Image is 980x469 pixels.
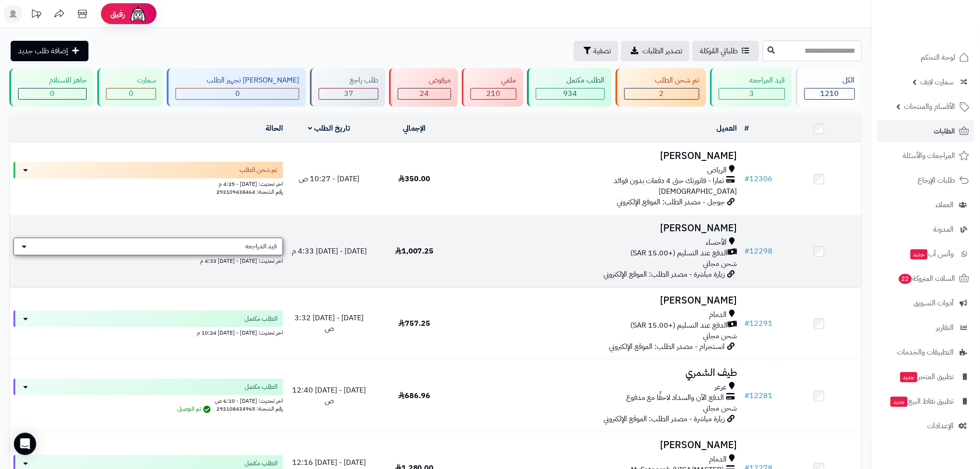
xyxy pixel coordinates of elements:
[934,223,954,236] span: المدونة
[744,173,749,184] span: #
[18,75,87,86] div: جاهز للاستلام
[292,246,367,257] span: [DATE] - [DATE] 4:33 م
[877,317,974,339] a: التقارير
[703,330,737,342] span: شحن مجاني
[621,41,690,61] a: تصدير الطلبات
[709,310,727,320] span: الدمام
[928,419,954,432] span: الإعدادات
[625,89,699,99] div: 2
[659,186,737,197] span: [DEMOGRAPHIC_DATA]
[898,272,955,285] span: السلات المتروكة
[877,267,974,290] a: السلات المتروكة22
[898,346,954,359] span: التطبيقات والخدمات
[624,75,699,86] div: تم شحن الطلب
[460,68,525,107] a: ملغي 210
[265,123,283,134] a: الحالة
[471,89,516,99] div: 210
[18,45,68,57] span: إضافة طلب جديد
[216,405,283,413] span: رقم الشحنة: 293108434965
[603,413,725,425] span: زيارة مباشرة - مصدر الطلب: الموقع الإلكتروني
[918,174,955,187] span: طلبات الإرجاع
[890,395,954,408] span: تطبيق نقاط البيع
[877,292,974,314] a: أدوات التسويق
[905,100,955,113] span: الأقسام والمنتجات
[525,68,614,107] a: الطلب مكتمل 934
[308,123,351,134] a: تاريخ الطلب
[14,433,36,455] div: Open Intercom Messenger
[420,88,429,99] span: 24
[398,173,430,184] span: 350.00
[308,68,387,107] a: طلب راجع 37
[877,341,974,363] a: التطبيقات والخدمات
[744,390,749,401] span: #
[574,41,618,61] button: تصفية
[603,269,725,280] span: زيارة مباشرة - مصدر الطلب: الموقع الإلكتروني
[744,173,773,184] a: #12306
[461,368,737,378] h3: طيف الشمري
[245,242,277,251] span: قيد المراجعه
[700,45,738,57] span: طلباتي المُوكلة
[708,68,794,107] a: قيد المراجعه 3
[398,89,450,99] div: 24
[461,223,737,234] h3: [PERSON_NAME]
[877,390,974,412] a: تطبيق نقاط البيعجديد
[176,75,299,86] div: [PERSON_NAME] تجهيز الطلب
[877,145,974,167] a: المراجعات والأسئلة
[107,89,156,99] div: 0
[609,341,725,352] span: انستجرام - مصدر الطلب: الموقع الإلكتروني
[744,246,749,257] span: #
[703,403,737,414] span: شحن مجاني
[910,247,954,260] span: وآتس آب
[877,120,974,142] a: الطلبات
[744,318,773,329] a: #12291
[461,295,737,306] h3: [PERSON_NAME]
[715,382,727,393] span: عرعر
[129,5,147,23] img: ai-face.png
[877,243,974,265] a: وآتس آبجديد
[387,68,459,107] a: مرفوض 24
[716,123,737,134] a: العميل
[911,249,928,260] span: جديد
[319,89,378,99] div: 37
[744,246,773,257] a: #12298
[536,89,604,99] div: 934
[707,165,727,176] span: الرياض
[706,237,727,248] span: الأحساء
[626,393,724,403] span: الدفع الآن والسداد لاحقًا مع مدفوع
[299,173,359,184] span: [DATE] - 10:27 ص
[877,194,974,216] a: العملاء
[719,75,785,86] div: قيد المراجعه
[692,41,759,61] a: طلباتي المُوكلة
[820,88,839,99] span: 1210
[794,68,864,107] a: الكل1210
[899,370,954,383] span: تطبيق المتجر
[804,75,855,86] div: الكل
[563,88,577,99] span: 934
[891,397,908,407] span: جديد
[703,258,737,269] span: شحن مجاني
[630,248,728,259] span: الدفع عند التسليم (+15.00 SAR)
[614,176,724,186] span: تمارا - فاتورتك حتى 4 دفعات بدون فوائد
[471,75,516,86] div: ملغي
[235,88,240,99] span: 0
[617,196,725,208] span: جوجل - مصدر الطلب: الموقع الإلكتروني
[216,188,283,196] span: رقم الشحنة: 293109438464
[921,51,955,64] span: لوحة التحكم
[744,123,749,134] a: #
[614,68,708,107] a: تم شحن الطلب 2
[398,318,430,329] span: 757.25
[630,320,728,331] span: الدفع عند التسليم (+15.00 SAR)
[749,88,754,99] span: 3
[13,255,283,265] div: اخر تحديث: [DATE] - [DATE] 4:33 م
[319,75,378,86] div: طلب راجع
[176,89,299,99] div: 0
[295,312,364,334] span: [DATE] - [DATE] 3:32 ص
[106,75,156,86] div: سمارت
[936,321,954,334] span: التقارير
[917,23,971,42] img: logo-2.png
[25,5,48,25] a: تحديثات المنصة
[536,75,605,86] div: الطلب مكتمل
[7,68,95,107] a: جاهز للاستلام 0
[593,45,611,57] span: تصفية
[903,149,955,162] span: المراجعات والأسئلة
